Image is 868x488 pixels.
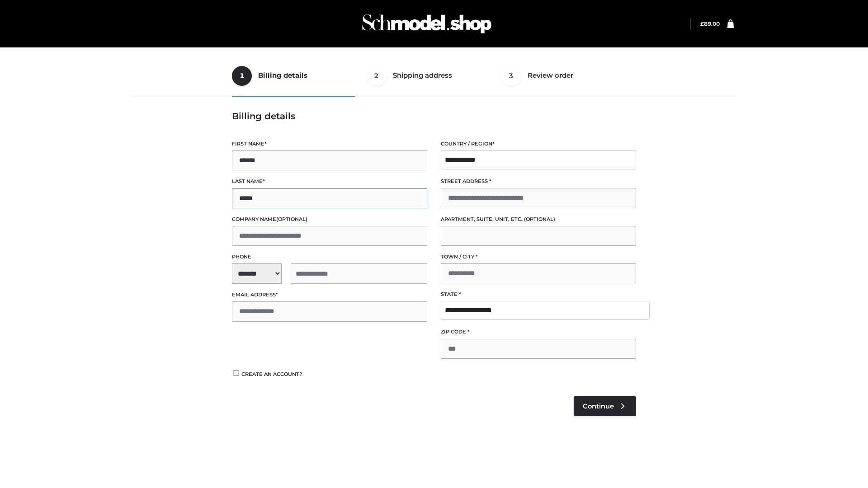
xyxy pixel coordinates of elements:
span: £ [700,20,704,27]
label: Phone [232,253,427,261]
label: Last name [232,177,427,186]
span: (optional) [524,216,555,222]
bdi: 89.00 [700,20,720,27]
label: Street address [441,177,636,186]
a: £89.00 [700,20,720,27]
label: Apartment, suite, unit, etc. [441,215,636,224]
label: Town / City [441,253,636,261]
label: ZIP Code [441,328,636,336]
label: Company name [232,215,427,224]
a: Continue [574,396,636,416]
h3: Billing details [232,111,636,122]
span: (optional) [276,216,307,222]
input: Create an account? [232,370,240,376]
span: Create an account? [241,371,302,377]
label: Country / Region [441,140,636,148]
label: First name [232,140,427,148]
label: Email address [232,291,427,299]
span: Continue [583,402,614,410]
img: Schmodel Admin 964 [359,6,495,42]
label: State [441,290,636,299]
